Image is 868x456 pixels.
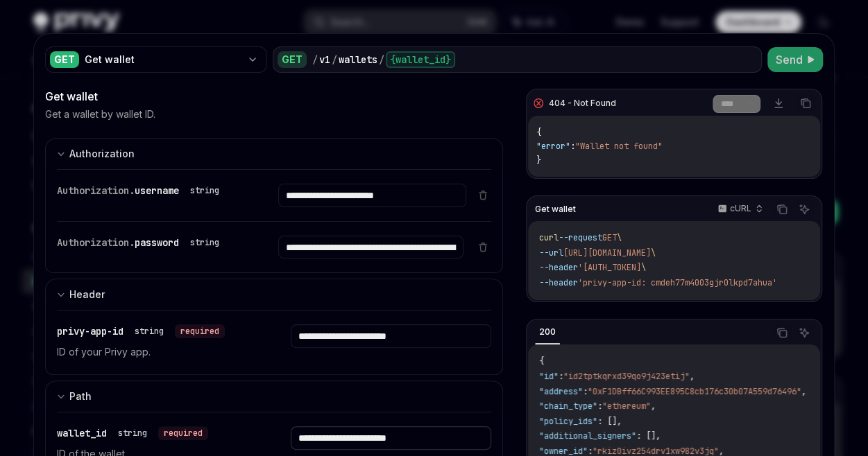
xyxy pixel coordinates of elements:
[539,401,597,412] span: "chain_type"
[570,141,575,152] span: :
[597,401,602,412] span: :
[135,184,179,197] span: username
[773,200,791,218] button: Copy the contents from the code block
[57,427,107,439] span: wallet_id
[597,416,622,427] span: : [],
[45,380,503,412] button: expand input section
[539,416,597,427] span: "policy_ids"
[57,325,124,337] span: privy-app-id
[175,324,225,338] div: required
[636,430,661,441] span: : [],
[563,371,690,382] span: "id2tptkqrxd39qo9j423etij"
[710,198,769,221] button: cURL
[57,344,257,360] p: ID of your Privy app.
[69,146,135,162] div: Authorization
[190,185,219,196] div: string
[319,53,330,67] div: v1
[795,200,813,218] button: Ask AI
[575,141,663,152] span: "Wallet not found"
[641,262,646,273] span: \
[539,371,559,382] span: "id"
[549,98,616,109] div: 404 - Not Found
[651,247,656,258] span: \
[801,386,806,397] span: ,
[602,401,651,412] span: "ethereum"
[57,324,225,338] div: privy-app-id
[332,53,337,67] div: /
[85,53,241,67] div: Get wallet
[690,371,695,382] span: ,
[379,53,384,67] div: /
[45,107,155,121] p: Get a wallet by wallet ID.
[118,428,147,439] div: string
[559,371,563,382] span: :
[69,286,105,303] div: Header
[312,53,318,67] div: /
[539,386,583,397] span: "address"
[57,184,225,198] div: Authorization.username
[536,141,570,152] span: "error"
[45,138,503,169] button: expand input section
[536,127,541,138] span: {
[539,277,578,288] span: --header
[795,324,813,342] button: Ask AI
[158,426,208,440] div: required
[57,236,135,249] span: Authorization.
[578,262,641,273] span: '[AUTH_TOKEN]
[602,232,617,243] span: GET
[539,247,563,258] span: --url
[767,47,823,72] button: Send
[588,386,801,397] span: "0xF1DBff66C993EE895C8cb176c30b07A559d76496"
[773,324,791,342] button: Copy the contents from the code block
[797,94,815,112] button: Copy the contents from the code block
[535,324,560,340] div: 200
[386,51,455,68] div: {wallet_id}
[45,279,503,310] button: expand input section
[539,430,636,441] span: "additional_signers"
[730,203,751,214] p: cURL
[339,53,377,67] div: wallets
[651,401,656,412] span: ,
[559,232,602,243] span: --request
[45,88,503,105] div: Get wallet
[539,262,578,273] span: --header
[57,426,208,440] div: wallet_id
[539,356,544,367] span: {
[539,232,559,243] span: curl
[578,277,777,288] span: 'privy-app-id: cmdeh77m4003gjr0lkpd7ahua'
[50,51,79,68] div: GET
[190,237,219,248] div: string
[536,155,541,166] span: }
[617,232,622,243] span: \
[57,236,225,249] div: Authorization.password
[135,236,179,249] span: password
[535,204,576,215] span: Get wallet
[583,386,588,397] span: :
[135,326,164,337] div: string
[57,184,135,197] span: Authorization.
[45,45,267,74] button: GETGet wallet
[69,388,92,405] div: Path
[563,247,651,258] span: [URL][DOMAIN_NAME]
[776,51,803,68] span: Send
[278,51,307,68] div: GET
